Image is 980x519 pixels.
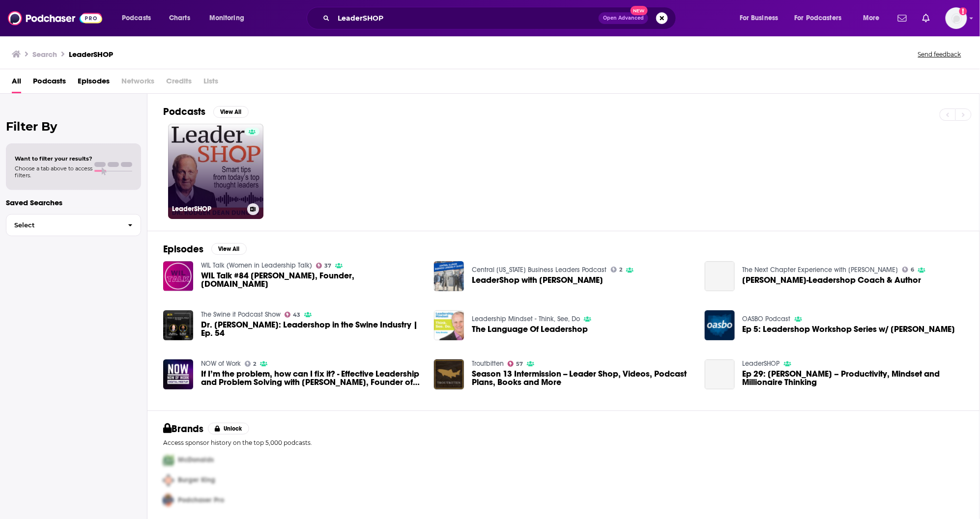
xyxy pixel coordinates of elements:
button: Unlock [208,423,250,435]
span: 37 [324,264,331,268]
span: 43 [293,313,300,317]
h2: Episodes [163,243,203,255]
button: Send feedback [915,50,964,58]
a: 37 [316,263,332,269]
span: For Podcasters [795,11,842,25]
a: Dr. Robert van Barneveld: Leadershop in the Swine Industry | Ep. 54 [201,321,422,337]
a: Ep 29: Brian Tracy – Productivity, Mindset and Millionaire Thinking [743,370,964,386]
button: Open AdvancedNew [599,12,648,24]
span: Networks [121,73,154,93]
a: WIL Talk (Women in Leadership Talk) [201,261,312,270]
a: WIL Talk #84 Summer Davies, Founder, LeaderShop.com [201,272,422,288]
span: LeaderShop with [PERSON_NAME] [472,276,604,284]
button: Show profile menu [946,7,967,29]
img: LeaderShop with Summer Davies [434,261,464,291]
span: WIL Talk #84 [PERSON_NAME], Founder, [DOMAIN_NAME] [201,272,422,288]
a: 57 [508,361,523,367]
a: The Swine it Podcast Show [201,310,281,319]
a: Jem Fuller-Leadershop Coach & Author [705,261,735,291]
span: Open Advanced [603,16,644,21]
h3: LeaderSHOP [172,205,243,213]
p: Saved Searches [6,198,141,207]
svg: Add a profile image [959,7,967,15]
button: View All [211,243,247,255]
button: open menu [202,10,257,26]
a: EpisodesView All [163,243,247,255]
span: Ep 5: Leadershop Workshop Series w/ [PERSON_NAME] [743,325,955,333]
a: Jem Fuller-Leadershop Coach & Author [743,276,922,284]
img: If I’m the problem, how can I fix it? - Effective Leadership and Problem Solving with Summer Davi... [163,359,193,389]
span: Charts [169,11,190,25]
img: The Language Of Leadershop [434,310,464,340]
a: Central Illinois Business Leaders Podcast [472,266,607,274]
a: 2 [611,267,623,273]
span: 57 [516,362,523,366]
a: The Language Of Leadershop [472,325,588,333]
span: Monitoring [209,11,244,25]
div: Search podcasts, credits, & more... [316,7,686,29]
a: Show notifications dropdown [919,10,934,27]
span: All [12,73,21,93]
a: Show notifications dropdown [894,10,911,27]
img: User Profile [946,7,967,29]
a: If I’m the problem, how can I fix it? - Effective Leadership and Problem Solving with Summer Davi... [201,370,422,386]
span: 2 [253,362,256,366]
img: Dr. Robert van Barneveld: Leadershop in the Swine Industry | Ep. 54 [163,310,193,340]
span: Lists [203,73,218,93]
h3: Search [32,50,57,59]
a: 6 [902,267,915,273]
a: Episodes [78,73,110,93]
span: [PERSON_NAME]-Leadershop Coach & Author [743,276,922,284]
a: Charts [163,10,196,26]
a: WIL Talk #84 Summer Davies, Founder, LeaderShop.com [163,261,193,291]
button: Select [6,214,141,236]
a: Season 13 Intermission -- Leader Shop, Videos, Podcast Plans, Books and More [472,370,693,386]
span: New [631,6,648,15]
h2: Podcasts [163,106,205,118]
button: View All [213,106,249,118]
button: open menu [733,10,791,26]
span: Want to filter your results? [15,155,92,162]
a: 43 [285,312,301,318]
img: Ep 5: Leadershop Workshop Series w/ Amy Gioffredo [705,310,735,340]
span: Ep 29: [PERSON_NAME] – Productivity, Mindset and Millionaire Thinking [743,370,964,386]
input: Search podcasts, credits, & more... [334,10,599,26]
img: First Pro Logo [159,450,178,470]
a: LeaderSHOP [168,124,263,219]
span: Dr. [PERSON_NAME]: Leadershop in the Swine Industry | Ep. 54 [201,321,422,337]
a: The Next Chapter Experience with Janette Blissett [743,266,898,274]
a: Ep 5: Leadershop Workshop Series w/ Amy Gioffredo [743,325,955,333]
a: Leadership Mindset - Think, See, Do [472,315,580,323]
span: If I’m the problem, how can I fix it? - Effective Leadership and Problem Solving with [PERSON_NAM... [201,370,422,386]
img: Season 13 Intermission -- Leader Shop, Videos, Podcast Plans, Books and More [434,359,464,389]
a: LeaderSHOP [743,359,780,368]
span: Logged in as megcassidy [946,7,967,29]
button: open menu [856,10,892,26]
img: Podchaser - Follow, Share and Rate Podcasts [8,9,102,27]
p: Access sponsor history on the top 5,000 podcasts. [163,439,964,446]
a: PodcastsView All [163,106,249,118]
a: Ep 29: Brian Tracy – Productivity, Mindset and Millionaire Thinking [705,359,735,389]
span: Podcasts [122,11,151,25]
span: More [863,11,880,25]
span: 6 [911,268,914,272]
span: 2 [619,268,622,272]
span: Choose a tab above to access filters. [15,165,92,179]
a: LeaderShop with Summer Davies [472,276,604,284]
span: For Business [740,11,778,25]
h2: Filter By [6,119,141,134]
img: Second Pro Logo [159,470,178,491]
a: NOW of Work [201,359,241,368]
span: Burger King [178,476,215,485]
a: Podcasts [33,73,66,93]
